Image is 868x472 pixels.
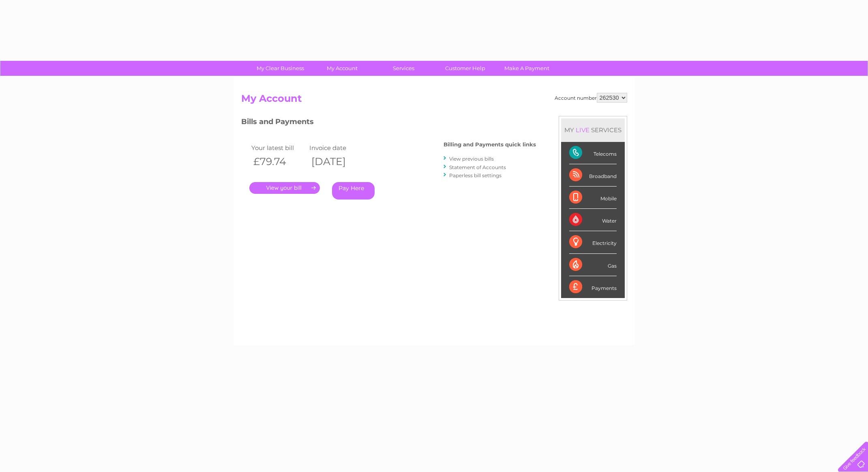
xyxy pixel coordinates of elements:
a: Pay Here [332,182,375,200]
a: . [249,182,320,194]
td: Your latest bill [249,142,308,153]
a: Customer Help [432,61,499,76]
div: Broadband [569,164,617,187]
div: MY SERVICES [561,118,625,142]
a: My Account [309,61,375,76]
a: Statement of Accounts [449,164,506,170]
div: LIVE [574,126,591,134]
div: Gas [569,254,617,276]
h2: My Account [241,93,627,108]
div: Water [569,209,617,231]
a: My Clear Business [247,61,314,76]
div: Mobile [569,187,617,209]
a: Paperless bill settings [449,172,502,178]
a: View previous bills [449,156,494,162]
div: Account number [555,93,627,103]
div: Telecoms [569,142,617,164]
a: Services [370,61,437,76]
th: £79.74 [249,153,308,170]
th: [DATE] [307,153,366,170]
div: Payments [569,276,617,298]
td: Invoice date [307,142,366,153]
a: Make A Payment [493,61,560,76]
div: Electricity [569,231,617,253]
h4: Billing and Payments quick links [444,142,536,148]
h3: Bills and Payments [241,116,536,130]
